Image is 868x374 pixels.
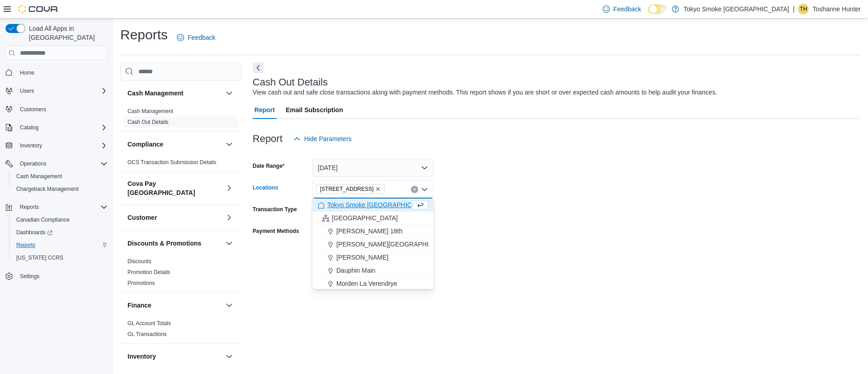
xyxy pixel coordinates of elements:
button: Cash Management [224,88,235,99]
span: Report [255,101,275,119]
button: Morden La Verendrye [312,277,434,290]
button: Home [2,66,111,79]
span: [PERSON_NAME] [336,253,388,262]
button: [GEOGRAPHIC_DATA] [312,212,434,225]
span: [PERSON_NAME][GEOGRAPHIC_DATA] [336,240,454,249]
nav: Complex example [5,62,108,306]
span: Morden La Verendrye [336,279,397,288]
span: Dashboards [13,227,108,238]
a: Promotion Details [127,269,170,275]
span: Catalog [16,122,108,133]
input: Dark Mode [648,5,667,14]
a: [US_STATE] CCRS [13,252,67,263]
span: Discounts [127,258,151,265]
span: Reports [16,241,35,249]
span: Operations [20,160,47,167]
a: GL Account Totals [127,320,171,327]
span: Chargeback Management [16,185,79,193]
a: Customers [16,104,50,115]
span: Promotions [127,279,155,287]
a: GL Transactions [127,331,167,337]
span: Reports [13,240,108,251]
label: Payment Methods [253,227,299,235]
button: Catalog [16,122,42,133]
span: Cash Management [16,173,62,180]
button: Discounts & Promotions [127,239,222,248]
button: Operations [2,157,111,170]
span: GL Account Totals [127,320,171,327]
button: Users [2,85,111,97]
span: Users [20,87,34,95]
div: Cash Management [120,106,242,131]
label: Date Range [253,162,285,170]
button: Remove 450 Yonge St from selection in this group [375,186,381,192]
h3: Cash Management [127,89,184,98]
button: Finance [224,300,235,311]
span: Users [16,85,108,96]
img: Cova [18,5,59,14]
span: Dashboards [16,229,52,236]
span: Cash Management [13,171,108,182]
button: [US_STATE] CCRS [9,251,111,264]
button: Dauphin Main [312,264,434,277]
div: Discounts & Promotions [120,256,242,292]
span: Cash Management [127,108,173,115]
span: [GEOGRAPHIC_DATA] [332,213,398,223]
span: Feedback [613,5,641,14]
button: Cova Pay [GEOGRAPHIC_DATA] [127,179,222,197]
a: Reports [13,240,39,251]
span: Canadian Compliance [16,216,70,223]
span: Customers [16,104,108,115]
a: OCS Transaction Submission Details [127,159,217,166]
span: Email Subscription [286,101,343,119]
label: Locations [253,184,278,191]
span: [PERSON_NAME] 18th [336,227,402,236]
div: Toshanne Hunter [798,4,809,14]
h3: Cash Out Details [253,77,328,88]
button: [PERSON_NAME][GEOGRAPHIC_DATA] [312,238,434,251]
button: Inventory [127,352,222,361]
div: View cash out and safe close transactions along with payment methods. This report shows if you ar... [253,88,717,97]
p: Tokyo Smoke [GEOGRAPHIC_DATA] [684,4,789,14]
button: Reports [2,201,111,213]
button: Clear input [411,186,418,193]
a: Cash Out Details [127,119,169,125]
a: Feedback [173,28,219,47]
h3: Customer [127,213,157,222]
span: Settings [16,270,108,282]
button: Customer [224,212,235,223]
a: Promotions [127,280,155,286]
span: Promotion Details [127,269,170,276]
span: Tokyo Smoke [GEOGRAPHIC_DATA] [327,200,433,209]
span: TH [800,4,807,14]
button: Reports [9,239,111,251]
button: Catalog [2,121,111,134]
a: Chargeback Management [13,184,82,194]
div: Compliance [120,157,242,171]
span: Feedback [188,33,215,42]
button: Canadian Compliance [9,213,111,226]
h1: Reports [120,26,168,44]
h3: Inventory [127,352,156,361]
button: Inventory [224,351,235,362]
button: Inventory [2,139,111,152]
button: [PERSON_NAME] [312,251,434,264]
button: Compliance [127,140,222,149]
button: Inventory [16,140,46,151]
a: Home [16,67,38,78]
a: Canadian Compliance [13,214,73,225]
span: Settings [20,273,39,280]
h3: Discounts & Promotions [127,239,201,248]
span: 450 Yonge St [316,184,385,194]
button: Close list of options [421,186,428,193]
span: Dauphin Main [336,266,375,275]
button: [PERSON_NAME] 18th [312,225,434,238]
a: Settings [16,271,43,282]
button: Finance [127,301,222,310]
a: Discounts [127,258,151,265]
span: Canadian Compliance [13,214,108,225]
span: Home [20,69,34,76]
p: | [793,4,795,14]
span: Hide Parameters [304,134,352,143]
